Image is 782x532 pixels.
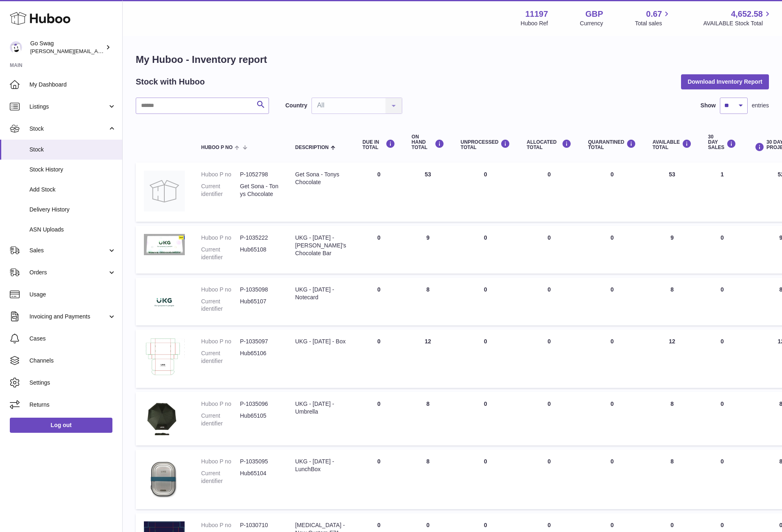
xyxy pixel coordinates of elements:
dt: Huboo P no [201,234,240,242]
td: 1 [700,162,744,222]
span: Settings [29,379,116,387]
td: 0 [453,450,519,509]
td: 0 [453,329,519,388]
span: Usage [29,291,116,298]
h2: Stock with Huboo [136,76,205,87]
dt: Huboo P no [201,286,240,294]
strong: 11197 [525,9,548,20]
div: Currency [580,20,603,27]
span: My Dashboard [29,81,116,89]
td: 9 [644,226,700,274]
div: QUARANTINED Total [588,139,636,150]
span: 0 [610,458,614,465]
span: Huboo P no [201,145,233,150]
td: 0 [354,278,403,325]
span: 0 [610,522,614,528]
td: 0 [354,450,403,509]
dd: P-1035097 [240,338,279,345]
span: 4,652.58 [731,9,763,20]
span: Returns [29,401,116,409]
td: 9 [403,226,453,274]
dt: Huboo P no [201,458,240,465]
div: ON HAND Total [412,134,444,151]
label: Show [701,102,716,109]
span: Add Stock [29,186,116,194]
dd: P-1035098 [240,286,279,294]
td: 8 [403,392,453,445]
span: Stock [29,146,116,154]
img: product image [144,458,185,499]
span: Invoicing and Payments [29,313,108,321]
dt: Current identifier [201,298,240,313]
span: Description [295,145,329,150]
span: 0 [610,286,614,293]
span: Orders [29,269,108,276]
span: 0 [610,234,614,241]
td: 53 [644,162,700,222]
img: product image [144,286,185,315]
span: Sales [29,247,108,254]
dt: Huboo P no [201,338,240,345]
div: ALLOCATED Total [527,139,571,150]
div: AVAILABLE Total [652,139,692,150]
td: 0 [453,392,519,445]
div: Go Swag [30,40,104,55]
span: 0.67 [646,9,662,20]
a: Log out [10,418,112,432]
td: 0 [700,278,744,325]
dd: Hub65104 [240,470,279,485]
td: 53 [403,162,453,222]
td: 0 [518,329,580,388]
dt: Current identifier [201,412,240,427]
td: 0 [354,392,403,445]
span: Cases [29,335,116,343]
dd: Hub65106 [240,349,279,365]
div: UKG - [DATE] - Box [295,338,346,345]
dt: Current identifier [201,349,240,365]
span: Channels [29,357,116,365]
dt: Huboo P no [201,400,240,408]
td: 0 [700,329,744,388]
td: 12 [644,329,700,388]
td: 0 [518,450,580,509]
img: product image [144,338,185,378]
dd: Hub65107 [240,298,279,313]
dd: P-1035222 [240,234,279,242]
button: Download Inventory Report [681,74,769,89]
td: 0 [700,450,744,509]
label: Country [285,102,307,109]
td: 0 [453,278,519,325]
span: AVAILABLE Stock Total [703,20,772,27]
div: DUE IN TOTAL [363,139,395,150]
img: product image [144,171,185,211]
span: Listings [29,103,108,111]
span: 0 [610,171,614,178]
td: 0 [354,329,403,388]
div: 30 DAY SALES [708,134,736,151]
td: 12 [403,329,453,388]
dd: P-1030710 [240,521,279,529]
td: 8 [403,278,453,325]
td: 0 [453,226,519,274]
td: 0 [700,392,744,445]
span: 0 [610,401,614,407]
dd: P-1035095 [240,458,279,465]
td: 8 [403,450,453,509]
dd: P-1035096 [240,400,279,408]
dd: Hub65105 [240,412,279,427]
img: product image [144,400,185,435]
td: 8 [644,450,700,509]
dt: Huboo P no [201,521,240,529]
span: [PERSON_NAME][EMAIL_ADDRESS][DOMAIN_NAME] [30,48,164,54]
img: product image [144,234,185,255]
a: 4,652.58 AVAILABLE Stock Total [703,9,772,27]
td: 0 [354,162,403,222]
span: 0 [610,338,614,345]
dt: Huboo P no [201,171,240,178]
span: entries [752,102,769,109]
div: UKG - [DATE] - Umbrella [295,400,346,416]
span: Delivery History [29,206,116,214]
td: 0 [354,226,403,274]
td: 0 [700,226,744,274]
dd: P-1052798 [240,171,279,178]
